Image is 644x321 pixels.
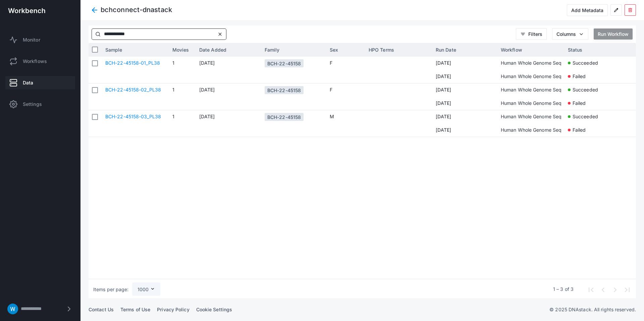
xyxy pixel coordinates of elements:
[5,98,75,111] a: Settings
[330,57,362,70] span: F
[549,306,636,313] p: © 2025 DNAstack. All rights reserved.
[520,31,526,37] span: filter_list
[265,47,280,53] span: Family
[436,47,456,53] span: Run Date
[573,57,598,69] span: Succeeded
[436,124,494,137] span: [DATE]
[625,4,636,16] button: delete
[216,30,224,38] button: Clear input
[573,97,586,109] span: Failed
[172,47,189,53] span: Movies
[621,283,633,295] button: Last page
[501,110,608,123] span: Human Whole Genome Sequencing (HiFi Solves)
[436,110,494,124] span: [DATE]
[501,124,608,136] span: Human Whole Genome Sequencing (HiFi Solves)
[199,57,258,70] span: [DATE]
[5,55,75,68] a: Workflows
[267,84,301,97] div: BCH-22-45158
[501,57,608,69] span: Human Whole Genome Sequencing (HiFi Solves)
[436,57,494,70] span: [DATE]
[573,124,586,136] span: Failed
[553,286,574,293] div: 1 – 3 of 3
[567,4,608,16] button: Add Metadata
[23,101,42,108] span: Settings
[610,4,622,16] button: edit
[330,110,362,124] span: M
[584,283,596,295] button: First page
[369,47,394,53] span: HPO Terms
[436,70,494,83] span: [DATE]
[89,307,114,312] a: Contact Us
[330,47,338,53] span: Sex
[23,37,40,43] span: Monitor
[573,110,598,123] span: Succeeded
[501,47,522,53] span: Workflow
[5,76,75,89] a: Data
[568,47,583,53] span: Status
[571,7,603,13] div: Add Metadata
[594,28,633,40] button: Run Workflow
[23,79,33,86] span: Data
[267,57,301,70] div: BCH-22-45158
[552,28,588,40] button: Columns
[5,33,75,47] a: Monitor
[105,114,161,119] a: BCH-22-45158-03_PL38
[105,60,160,66] a: BCH-22-45158-01_PL38
[267,111,301,123] div: BCH-22-45158
[199,47,226,53] span: Date Added
[556,31,576,37] span: Columns
[330,83,362,97] span: F
[573,83,598,96] span: Succeeded
[196,307,232,312] a: Cookie Settings
[105,87,161,92] a: BCH-22-45158-02_PL38
[598,31,629,37] div: Run Workflow
[436,83,494,97] span: [DATE]
[172,57,193,70] span: 1
[613,7,619,13] span: edit
[501,97,608,109] span: Human Whole Genome Sequencing (HiFi Solves)
[596,283,608,295] button: Previous page
[105,47,122,53] span: Sample
[23,58,47,65] span: Workflows
[436,97,494,110] span: [DATE]
[157,307,189,312] a: Privacy Policy
[101,7,172,13] div: bchconnect-dnastack
[172,110,193,124] span: 1
[501,70,608,82] span: Human Whole Genome Sequencing (HiFi Solves)
[120,307,150,312] a: Terms of Use
[199,83,258,97] span: [DATE]
[608,283,621,295] button: Next page
[172,83,193,97] span: 1
[501,83,608,96] span: Human Whole Genome Sequencing (HiFi Solves)
[573,70,586,82] span: Failed
[199,110,258,124] span: [DATE]
[628,7,633,13] span: delete
[516,28,547,40] button: filter_listFilters
[8,8,45,13] img: workbench-logo-white.svg
[528,31,542,37] span: Filters
[93,286,129,293] div: Items per page:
